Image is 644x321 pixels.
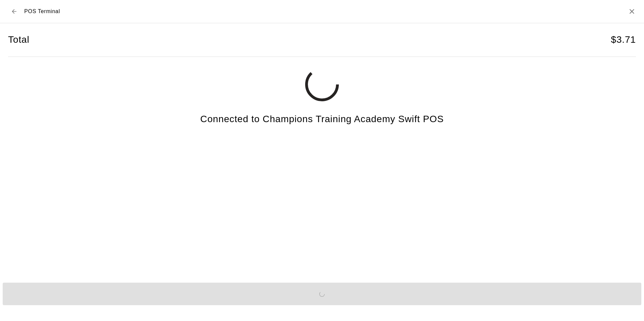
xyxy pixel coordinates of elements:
[8,5,60,17] div: POS Terminal
[8,34,29,46] h4: Total
[611,34,636,46] h4: $ 3.71
[8,5,20,17] button: Back to checkout
[628,7,636,15] button: Close
[200,113,444,125] h4: Connected to Champions Training Academy Swift POS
